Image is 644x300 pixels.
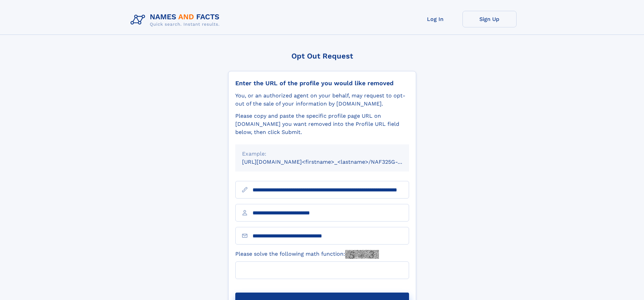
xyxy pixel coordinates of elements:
div: You, or an authorized agent on your behalf, may request to opt-out of the sale of your informatio... [235,92,409,108]
div: Enter the URL of the profile you would like removed [235,79,409,87]
img: Logo Names and Facts [128,11,225,29]
small: [URL][DOMAIN_NAME]<firstname>_<lastname>/NAF325G-xxxxxxxx [242,159,422,165]
div: Example: [242,150,402,158]
div: Please copy and paste the specific profile page URL on [DOMAIN_NAME] you want removed into the Pr... [235,112,409,136]
label: Please solve the following math function: [235,250,379,259]
div: Opt Out Request [228,52,416,60]
a: Sign Up [462,11,517,27]
a: Log In [408,11,462,27]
